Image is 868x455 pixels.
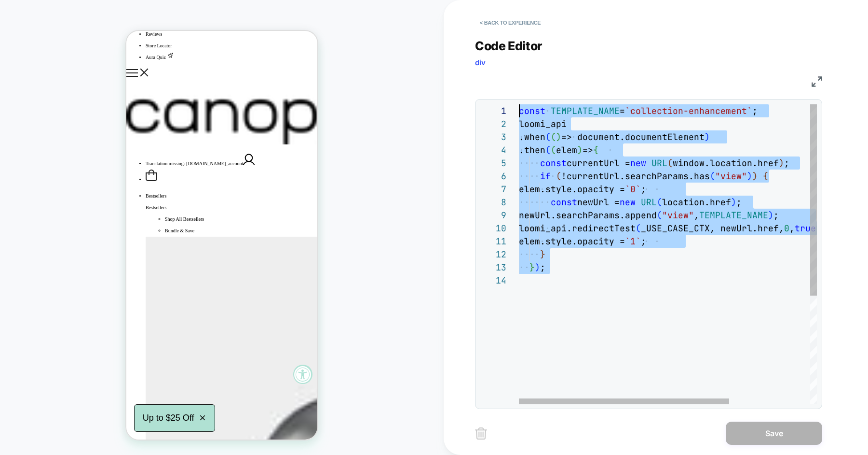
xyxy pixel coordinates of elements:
span: const [540,157,567,169]
div: 9 [480,209,506,222]
div: 6 [480,170,506,183]
span: ; [641,236,646,247]
span: ( [636,223,641,234]
button: Accessibility Widget, click to open [167,334,186,353]
div: 5 [480,156,506,170]
span: ) [747,171,752,182]
span: elem.style.opacity = [519,184,625,195]
span: } [540,249,545,260]
span: ; [752,105,758,116]
span: ) [779,157,784,169]
span: ) [556,131,561,142]
span: ( [556,171,561,182]
span: ) [768,210,773,221]
span: true [795,223,816,234]
span: `1` [625,236,641,247]
span: `0` [625,184,641,195]
button: Open Cart Drawer - 0 items [19,139,31,152]
span: ( [545,144,551,156]
span: TEMPLATE_NAME [551,105,620,116]
span: = [620,105,625,116]
span: const [551,197,577,208]
span: ( [551,144,556,156]
div: 7 [480,183,506,196]
span: 0 [784,223,789,234]
span: new [620,197,636,208]
span: if [540,171,551,182]
span: newUrl.searchParams.append [519,210,657,221]
a: Translation missing: [DOMAIN_NAME]_account [19,130,128,135]
span: window.location.href [673,157,779,169]
span: ( [545,131,551,142]
span: elem.style.opacity = [519,236,625,247]
span: "view" [715,171,747,182]
span: Translation missing: [DOMAIN_NAME]_account [19,130,117,135]
span: } [529,262,535,273]
a: Store Locator [19,12,46,17]
span: newUrl = [577,197,620,208]
span: { [763,171,768,182]
a: Aura Quiz [19,24,47,29]
span: div [475,58,486,67]
span: { [593,144,598,156]
span: loomi_api.redirectTest [519,223,636,234]
span: URL [641,197,657,208]
button: Up to $25 Off [8,373,89,401]
span: Shop All Bestsellers [39,185,78,191]
div: 14 [480,274,506,287]
a: Bestsellers [19,162,40,168]
span: , [694,210,699,221]
span: ; [773,210,779,221]
span: currentUrl = [567,157,630,169]
span: => [583,144,593,156]
button: < Back to experience [475,15,545,30]
span: ( [657,197,662,208]
div: 1 [480,104,506,117]
span: .when [519,131,545,142]
span: Bundle & Save [39,197,68,202]
span: Bestsellers [19,174,40,179]
span: ) [731,197,736,208]
span: _USE_CASE_CTX, newUrl.href, [641,223,784,234]
span: elem [556,144,577,156]
span: ) [577,144,583,156]
span: ) [752,171,758,182]
span: , [789,223,795,234]
span: ( [667,157,673,169]
span: .then [519,144,545,156]
span: ; [641,184,646,195]
div: 4 [480,143,506,156]
span: !currentUrl.searchParams.has [561,171,710,182]
span: ( [710,171,715,182]
button: Save [726,422,822,445]
span: ) [705,131,710,142]
span: ; [736,197,742,208]
span: ) [535,262,540,273]
span: "view" [662,210,694,221]
span: ( [657,210,662,221]
img: fullscreen [812,76,822,87]
span: `collection-enhancement` [625,105,752,116]
div: 2 [480,117,506,130]
div: 11 [480,235,506,248]
span: TEMPLATE_NAME [699,210,768,221]
span: const [519,105,545,116]
div: 8 [480,196,506,209]
div: 12 [480,248,506,261]
span: ; [540,262,545,273]
img: delete [475,427,487,440]
iframe: To enrich screen reader interactions, please activate Accessibility in Grammarly extension settings [126,31,317,440]
a: Reviews [19,0,36,6]
span: new [630,157,646,169]
span: URL [651,157,667,169]
div: 3 [480,130,506,143]
div: 10 [480,222,506,235]
span: loomi_api [519,118,567,129]
div: 13 [480,261,506,274]
span: ( [551,131,556,142]
span: => document.documentElement [561,131,705,142]
span: location.href [662,197,731,208]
